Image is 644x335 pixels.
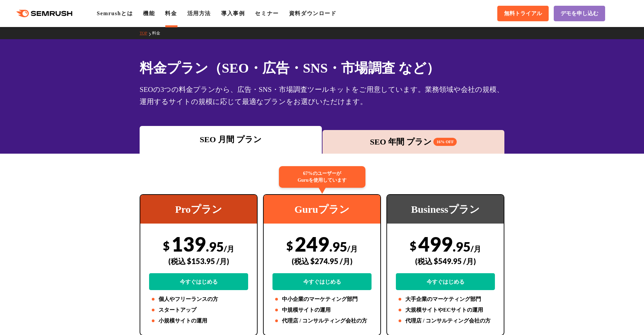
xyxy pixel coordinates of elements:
div: Businessプラン [387,195,504,224]
a: 今すぐはじめる [272,273,372,290]
div: 499 [396,232,495,290]
div: (税込 $153.95 /月) [149,249,248,273]
h1: 料金プラン（SEO・広告・SNS・市場調査 など） [140,58,504,78]
a: 今すぐはじめる [396,273,495,290]
div: SEO 月間 プラン [143,133,318,146]
a: 導入事例 [221,10,245,16]
span: 16% OFF [433,138,457,146]
span: デモを申し込む [560,10,598,17]
a: 資料ダウンロード [289,10,337,16]
a: 料金 [152,31,165,35]
div: Guruプラン [264,195,380,224]
div: 139 [149,232,248,290]
a: 機能 [143,10,155,16]
span: $ [163,239,170,253]
span: .95 [329,239,347,254]
a: 料金 [165,10,177,16]
li: スタートアップ [149,306,248,314]
a: セミナー [255,10,279,16]
div: 67%のユーザーが Guruを使用しています [279,166,365,188]
li: 代理店 / コンサルティング会社の方 [396,317,495,325]
a: 今すぐはじめる [149,273,248,290]
li: 代理店 / コンサルティング会社の方 [272,317,372,325]
a: Semrushとは [97,10,133,16]
li: 大手企業のマーケティング部門 [396,295,495,303]
div: SEOの3つの料金プランから、広告・SNS・市場調査ツールキットをご用意しています。業務領域や会社の規模、運用するサイトの規模に応じて最適なプランをお選びいただけます。 [140,83,504,108]
li: 中小企業のマーケティング部門 [272,295,372,303]
span: .95 [206,239,224,254]
div: (税込 $549.95 /月) [396,249,495,273]
span: .95 [453,239,471,254]
a: 無料トライアル [497,6,549,21]
span: $ [410,239,416,253]
div: Proプラン [140,195,257,224]
span: $ [286,239,293,253]
span: 無料トライアル [504,10,542,17]
span: /月 [471,244,481,253]
div: (税込 $274.95 /月) [272,249,372,273]
li: 大規模サイトやECサイトの運用 [396,306,495,314]
li: 中規模サイトの運用 [272,306,372,314]
div: 249 [272,232,372,290]
a: デモを申し込む [554,6,605,21]
span: /月 [224,244,234,253]
li: 個人やフリーランスの方 [149,295,248,303]
li: 小規模サイトの運用 [149,317,248,325]
a: TOP [140,31,152,35]
a: 活用方法 [187,10,211,16]
span: /月 [347,244,358,253]
div: SEO 年間 プラン [326,136,501,148]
